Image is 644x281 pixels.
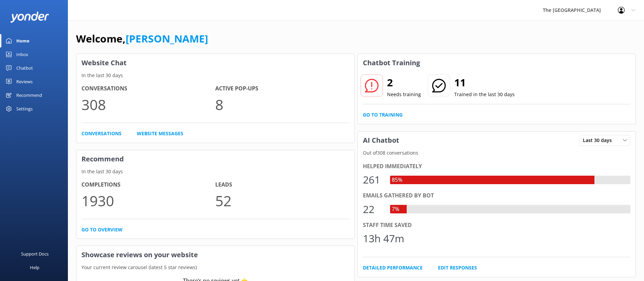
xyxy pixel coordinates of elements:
[358,131,404,149] h3: AI Chatbot
[438,264,477,271] a: Edit Responses
[363,221,631,230] div: Staff time saved
[363,172,383,188] div: 261
[215,84,349,93] h4: Active Pop-ups
[76,31,208,47] h1: Welcome,
[76,246,354,264] h3: Showcase reviews on your website
[76,150,354,168] h3: Recommend
[363,111,403,119] a: Go to Training
[387,91,421,98] p: Needs training
[76,168,354,175] p: In the last 30 days
[454,74,515,91] h2: 11
[215,189,349,212] p: 52
[81,180,215,189] h4: Completions
[81,84,215,93] h4: Conversations
[16,61,33,75] div: Chatbot
[10,12,49,23] img: yonder-white-logo.png
[126,32,208,46] a: [PERSON_NAME]
[358,54,425,72] h3: Chatbot Training
[76,54,354,72] h3: Website Chat
[583,137,616,144] span: Last 30 days
[76,264,354,271] p: Your current review carousel (latest 5 star reviews)
[363,191,631,200] div: Emails gathered by bot
[76,72,354,79] p: In the last 30 days
[390,205,401,214] div: 7%
[30,261,39,274] div: Help
[81,226,123,233] a: Go to overview
[16,48,28,61] div: Inbox
[137,130,183,137] a: Website Messages
[363,264,423,271] a: Detailed Performance
[215,180,349,189] h4: Leads
[363,201,383,217] div: 22
[390,176,404,185] div: 85%
[215,93,349,116] p: 8
[358,149,636,157] p: Out of 308 conversations
[81,130,122,137] a: Conversations
[21,247,49,261] div: Support Docs
[16,75,33,88] div: Reviews
[387,74,421,91] h2: 2
[454,91,515,98] p: Trained in the last 30 days
[81,189,215,212] p: 1930
[363,230,404,247] div: 13h 47m
[16,34,30,48] div: Home
[81,93,215,116] p: 308
[16,102,33,116] div: Settings
[363,162,631,171] div: Helped immediately
[16,88,42,102] div: Recommend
